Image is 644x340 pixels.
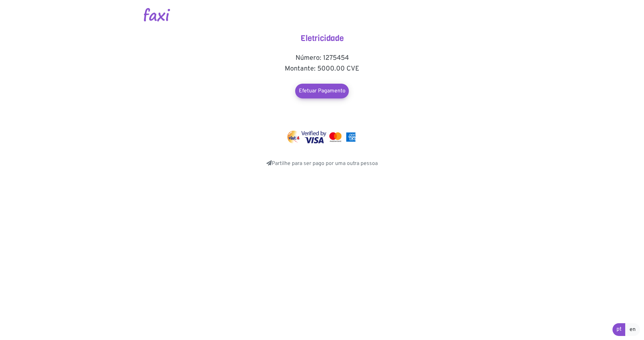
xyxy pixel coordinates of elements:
[266,160,378,167] a: Partilhe para ser pago por uma outra pessoa
[255,54,389,62] h5: Número: 1275454
[328,131,343,143] img: mastercard
[344,131,357,143] img: mastercard
[295,84,349,98] a: Efetuar Pagamento
[255,34,389,43] h4: Eletricidade
[612,323,626,336] a: pt
[301,131,326,143] img: visa
[287,131,300,143] img: vinti4
[255,65,389,73] h5: Montante: 5000.00 CVE
[625,323,640,336] a: en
